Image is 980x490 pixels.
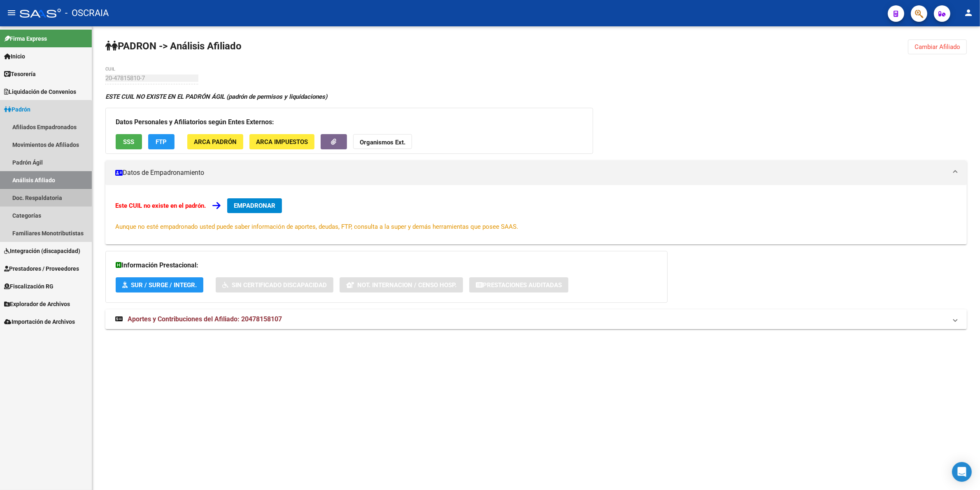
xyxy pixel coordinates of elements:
[131,281,197,289] span: SUR / SURGE / INTEGR.
[115,223,518,230] span: Aunque no esté empadronado usted puede saber información de aportes, deudas, FTP, consulta a la s...
[116,277,203,293] button: SUR / SURGE / INTEGR.
[234,202,275,209] span: EMPADRONAR
[123,138,135,146] span: SSS
[256,138,308,146] span: ARCA Impuestos
[4,70,36,79] span: Tesorería
[232,281,327,289] span: Sin Certificado Discapacidad
[105,40,242,52] strong: PADRON -> Análisis Afiliado
[148,134,175,149] button: FTP
[4,264,79,273] span: Prestadores / Proveedores
[187,134,243,149] button: ARCA Padrón
[105,309,967,329] mat-expansion-panel-header: Aportes y Contribuciones del Afiliado: 20478158107
[353,134,412,149] button: Organismos Ext.
[340,277,463,293] button: Not. Internacion / Censo Hosp.
[4,52,25,61] span: Inicio
[105,93,327,100] strong: ESTE CUIL NO EXISTE EN EL PADRÓN ÁGIL (padrón de permisos y liquidaciones)
[227,198,282,213] button: EMPADRONAR
[4,246,80,255] span: Integración (discapacidad)
[908,39,967,54] button: Cambiar Afiliado
[105,160,967,185] mat-expansion-panel-header: Datos de Empadronamiento
[4,317,75,326] span: Importación de Archivos
[7,8,16,18] mat-icon: menu
[105,185,967,244] div: Datos de Empadronamiento
[357,281,456,289] span: Not. Internacion / Censo Hosp.
[65,4,109,22] span: - OSCRAIA
[952,462,972,482] div: Open Intercom Messenger
[116,134,142,149] button: SSS
[156,138,167,146] span: FTP
[115,202,206,209] strong: Este CUIL no existe en el padrón.
[4,34,47,43] span: Firma Express
[249,134,314,149] button: ARCA Impuestos
[469,277,568,293] button: Prestaciones Auditadas
[216,277,333,293] button: Sin Certificado Discapacidad
[915,43,960,51] span: Cambiar Afiliado
[4,282,54,291] span: Fiscalización RG
[4,87,76,96] span: Liquidación de Convenios
[128,315,282,323] span: Aportes y Contribuciones del Afiliado: 20478158107
[116,260,657,271] h3: Información Prestacional:
[360,139,405,146] strong: Organismos Ext.
[964,8,973,18] mat-icon: person
[194,138,237,146] span: ARCA Padrón
[115,168,947,177] mat-panel-title: Datos de Empadronamiento
[483,281,562,289] span: Prestaciones Auditadas
[4,105,30,114] span: Padrón
[116,116,583,128] h3: Datos Personales y Afiliatorios según Entes Externos:
[4,300,70,309] span: Explorador de Archivos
